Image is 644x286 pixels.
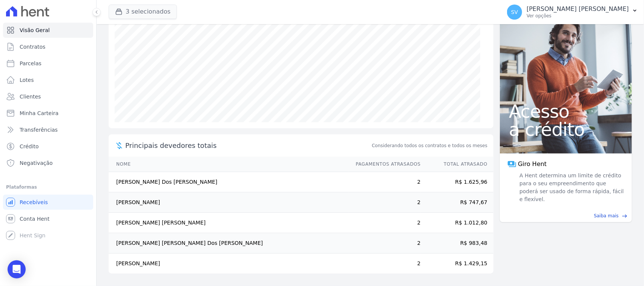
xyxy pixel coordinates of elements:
span: Giro Hent [518,160,547,169]
a: Transferências [3,122,93,137]
a: Minha Carteira [3,106,93,121]
td: [PERSON_NAME] [PERSON_NAME] [109,213,349,233]
a: Visão Geral [3,23,93,38]
th: Pagamentos Atrasados [349,157,421,172]
span: Clientes [20,93,41,100]
td: 2 [349,254,421,274]
td: R$ 1.625,96 [421,172,493,192]
a: Parcelas [3,56,93,71]
span: Transferências [20,126,58,134]
td: [PERSON_NAME] [PERSON_NAME] Dos [PERSON_NAME] [109,233,349,254]
th: Nome [109,157,349,172]
span: Considerando todos os contratos e todos os meses [372,142,487,149]
a: Conta Hent [3,211,93,226]
button: SV [PERSON_NAME] [PERSON_NAME] Ver opções [501,2,644,23]
a: Clientes [3,89,93,104]
td: R$ 983,48 [421,233,493,254]
td: [PERSON_NAME] [109,254,349,274]
span: Saiba mais [594,212,619,219]
p: Ver opções [527,13,629,19]
a: Negativação [3,155,93,171]
button: 3 selecionados [109,5,177,19]
span: Conta Hent [20,215,49,223]
td: 2 [349,213,421,233]
span: Minha Carteira [20,109,58,117]
span: Principais devedores totais [125,140,370,151]
th: Total Atrasado [421,157,493,172]
td: 2 [349,172,421,192]
a: Crédito [3,139,93,154]
span: A Hent determina um limite de crédito para o seu empreendimento que poderá ser usado de forma ráp... [518,172,624,203]
td: R$ 1.012,80 [421,213,493,233]
a: Recebíveis [3,195,93,210]
span: Crédito [20,143,39,150]
div: Open Intercom Messenger [8,260,26,278]
span: Parcelas [20,60,41,67]
a: Saiba mais east [504,212,627,219]
a: Lotes [3,72,93,88]
span: Lotes [20,76,34,84]
td: [PERSON_NAME] [109,192,349,213]
span: Acesso [509,102,623,120]
td: [PERSON_NAME] Dos [PERSON_NAME] [109,172,349,192]
span: Negativação [20,159,53,167]
span: Recebíveis [20,198,48,206]
td: 2 [349,233,421,254]
div: Plataformas [6,183,90,192]
span: Contratos [20,43,45,51]
p: [PERSON_NAME] [PERSON_NAME] [527,5,629,13]
a: Contratos [3,39,93,54]
td: R$ 1.429,15 [421,254,493,274]
span: Visão Geral [20,26,50,34]
span: a crédito [509,120,623,138]
td: 2 [349,192,421,213]
span: SV [511,9,518,15]
td: R$ 747,67 [421,192,493,213]
span: east [622,213,627,219]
